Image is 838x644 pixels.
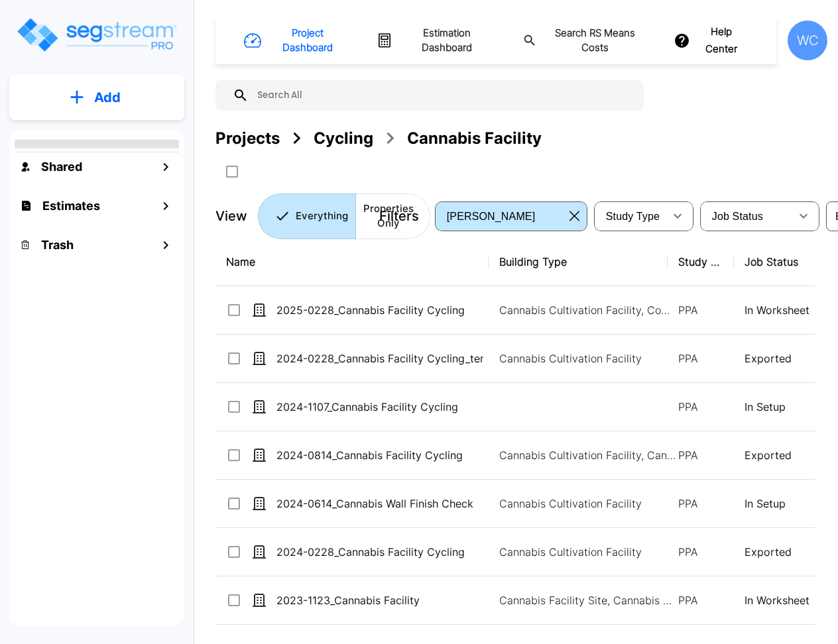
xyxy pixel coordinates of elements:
[314,127,373,150] div: Cycling
[15,16,178,54] img: Logo
[355,193,430,239] button: Properties Only
[678,302,723,318] p: PPA
[518,21,655,61] button: Search RS Means Costs
[215,206,247,226] p: View
[249,80,637,111] input: Search All
[678,447,723,463] p: PPA
[606,211,660,222] span: Study Type
[219,158,245,185] button: SelectAll
[678,544,723,560] p: PPA
[678,592,723,608] p: PPA
[215,127,280,150] div: Projects
[407,127,542,150] div: Cannabis Facility
[703,197,790,235] div: Select
[671,19,753,62] button: Help Center
[276,496,483,511] p: 2024-0614_Cannabis Wall Finish Check
[296,209,348,224] p: Everything
[489,238,668,286] th: Building Type
[712,211,763,222] span: Job Status
[276,399,483,415] p: 2024-1107_Cannabis Facility Cycling
[499,350,678,366] p: Cannabis Cultivation Facility
[276,350,483,366] p: 2024-0228_Cannabis Facility Cycling_template
[363,201,414,231] p: Properties Only
[499,447,678,463] p: Cannabis Cultivation Facility, Cannabis Facility Site
[398,26,495,56] h1: Estimation Dashboard
[438,197,564,235] div: Select
[371,21,502,61] button: Estimation Dashboard
[276,592,483,608] p: 2023-1123_Cannabis Facility
[499,302,678,318] p: Cannabis Cultivation Facility, Commercial Property Site
[276,302,483,318] p: 2025-0228_Cannabis Facility Cycling
[276,544,483,560] p: 2024-0228_Cannabis Facility Cycling
[267,26,348,56] h1: Project Dashboard
[42,197,100,215] h1: Estimates
[678,399,723,415] p: PPA
[94,87,121,107] p: Add
[668,238,734,286] th: Study Type
[215,238,489,286] th: Name
[542,26,648,56] h1: Search RS Means Costs
[41,236,74,254] h1: Trash
[499,544,678,560] p: Cannabis Cultivation Facility
[597,197,664,235] div: Select
[258,193,430,239] div: Platform
[258,193,356,239] button: Everything
[239,21,355,61] button: Project Dashboard
[499,496,678,511] p: Cannabis Cultivation Facility
[499,592,678,608] p: Cannabis Facility Site, Cannabis Cultivation Facility
[276,447,483,463] p: 2024-0814_Cannabis Facility Cycling
[9,78,184,117] button: Add
[788,21,827,60] div: WC
[678,496,723,511] p: PPA
[41,158,82,176] h1: Shared
[678,350,723,366] p: PPA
